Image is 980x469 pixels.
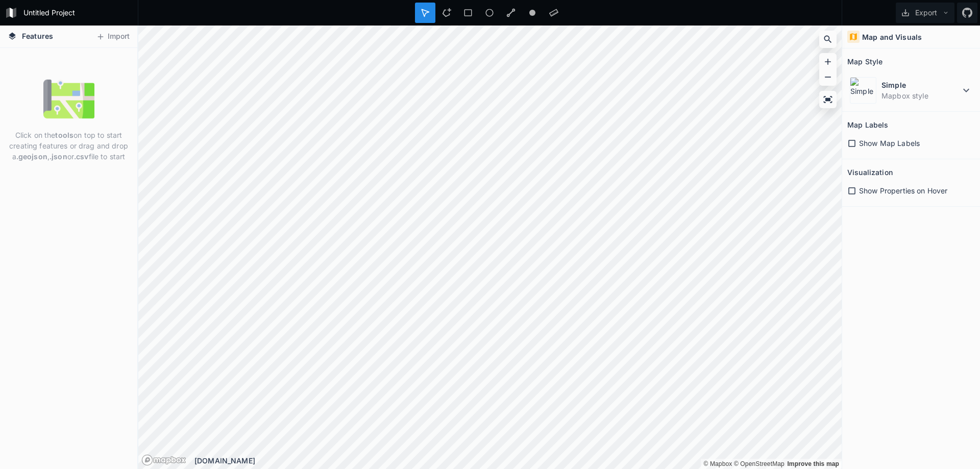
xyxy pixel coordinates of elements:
[881,90,960,101] dd: Mapbox style
[859,185,947,196] span: Show Properties on Hover
[859,138,920,149] span: Show Map Labels
[734,460,785,467] a: OpenStreetMap
[74,152,89,161] strong: .csv
[847,54,883,69] h2: Map Style
[847,117,888,133] h2: Map Labels
[847,164,893,180] h2: Visualization
[862,32,922,42] h4: Map and Visuals
[43,73,94,125] img: empty
[850,77,876,104] img: Simple
[8,130,130,162] p: Click on the on top to start creating features or drag and drop a , or file to start
[141,454,186,466] a: Mapbox logo
[55,131,73,139] strong: tools
[16,152,47,161] strong: .geojson
[194,455,842,466] div: [DOMAIN_NAME]
[896,3,954,23] button: Export
[91,29,135,45] button: Import
[50,152,67,161] strong: .json
[703,460,732,467] a: Mapbox
[881,80,960,90] dt: Simple
[22,31,53,41] span: Features
[787,460,839,467] a: Map feedback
